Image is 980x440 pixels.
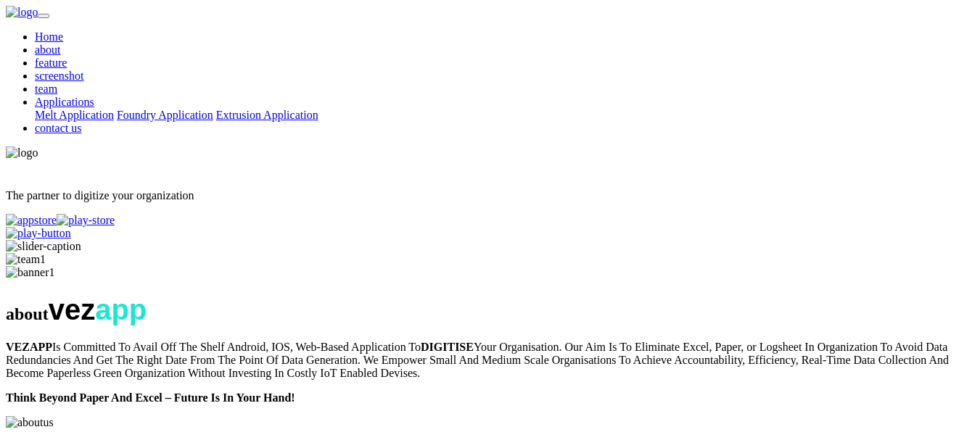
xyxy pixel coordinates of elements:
a: Melt Application [35,109,114,121]
img: logo [6,6,38,19]
a: Extrusion Application [216,109,318,121]
span: app [95,294,147,325]
img: banner1 [6,266,55,279]
img: logo [6,146,38,159]
b: VEZAPP [6,341,52,353]
div: Applications [35,109,974,122]
a: team [35,83,57,95]
a: contact us [35,122,81,134]
a: Home [35,30,63,43]
a: feature [35,57,67,69]
img: play-button [6,227,71,240]
button: Toggle navigation [38,14,49,18]
img: play-store [57,214,115,227]
img: slider-caption [6,240,81,253]
p: The partner to digitize your organization [6,189,974,202]
b: Think Beyond Paper And Excel – Future Is In Your Hand! [6,391,295,404]
a: Applications [35,96,94,108]
h2: about [6,294,974,326]
span: vez [49,294,96,325]
img: team1 [6,253,46,266]
a: Foundry Application [117,109,213,121]
b: DIGITISE [421,341,474,353]
p: Is Committed To Avail Off The Shelf Android, IOS, Web-Based Application To Your Organisation. Our... [6,341,974,380]
img: appstore [6,214,57,227]
a: screenshot [35,70,84,82]
img: aboutus [6,416,54,429]
a: about [35,43,61,56]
